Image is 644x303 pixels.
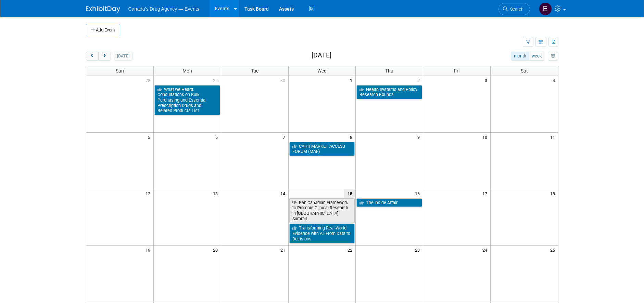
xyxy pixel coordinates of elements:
[98,52,111,61] button: next
[317,68,327,74] span: Wed
[212,246,221,254] span: 20
[385,68,393,74] span: Thu
[498,3,530,15] a: Search
[484,76,490,84] span: 3
[356,198,422,207] a: The Inside Affair
[349,76,355,84] span: 1
[182,68,192,74] span: Mon
[482,189,490,198] span: 17
[86,52,99,61] button: prev
[289,224,355,243] a: Transforming Real-World Evidence with AI: From Data to Decisions
[551,54,555,58] i: Personalize Calendar
[128,6,199,12] span: Canada's Drug Agency — Events
[550,246,558,254] span: 25
[508,6,523,12] span: Search
[282,133,288,141] span: 7
[312,52,331,59] h2: [DATE]
[550,189,558,198] span: 18
[280,189,288,198] span: 14
[280,76,288,84] span: 30
[251,68,258,74] span: Tue
[145,76,153,84] span: 28
[86,6,120,13] img: ExhibitDay
[552,76,558,84] span: 4
[454,68,459,74] span: Fri
[215,133,221,141] span: 6
[349,133,355,141] span: 8
[289,142,355,156] a: CAHR MARKET ACCESS FORUM (MAF)
[529,52,544,61] button: week
[280,246,288,254] span: 21
[212,189,221,198] span: 13
[116,68,124,74] span: Sun
[114,52,132,61] button: [DATE]
[417,133,423,141] span: 9
[539,2,552,15] img: External Events
[356,85,422,99] a: Health Systems and Policy Research Rounds
[347,246,355,254] span: 22
[145,189,153,198] span: 12
[550,133,558,141] span: 11
[212,76,221,84] span: 29
[145,246,153,254] span: 19
[548,52,558,61] button: myCustomButton
[154,85,220,116] a: What we Heard: Consultations on Bulk Purchasing and Essential Prescription Drugs and Related Prod...
[414,246,423,254] span: 23
[414,189,423,198] span: 16
[417,76,423,84] span: 2
[289,198,355,223] a: Pan-Canadian Framework to Promote Clinical Research in [GEOGRAPHIC_DATA] Summit
[521,68,528,74] span: Sat
[147,133,153,141] span: 5
[86,24,120,36] button: Add Event
[482,133,490,141] span: 10
[482,246,490,254] span: 24
[344,189,355,198] span: 15
[511,52,529,61] button: month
